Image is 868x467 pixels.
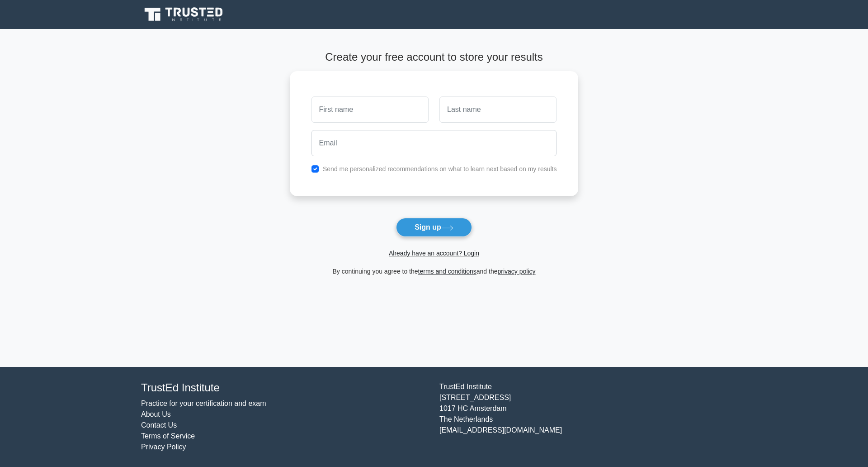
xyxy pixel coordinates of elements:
[418,268,476,275] a: terms and conditions
[311,96,429,123] input: First name
[439,96,557,123] input: Last name
[434,381,732,453] div: TrustEd Institute [STREET_ADDRESS] 1017 HC Amsterdam The Netherlands [EMAIL_ADDRESS][DOMAIN_NAME]
[323,165,557,173] label: Send me personalized recommendations on what to learn next based on my results
[290,51,579,64] h4: Create your free account to store your results
[396,218,472,237] button: Sign up
[389,250,479,257] a: Already have an account? Login
[141,432,195,440] a: Terms of Service
[498,268,536,275] a: privacy policy
[141,443,186,451] a: Privacy Policy
[141,381,429,395] h4: TrustEd Institute
[311,130,557,156] input: Email
[141,400,266,407] a: Practice for your certification and exam
[141,421,177,429] a: Contact Us
[141,410,171,418] a: About Us
[284,266,584,277] div: By continuing you agree to the and the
